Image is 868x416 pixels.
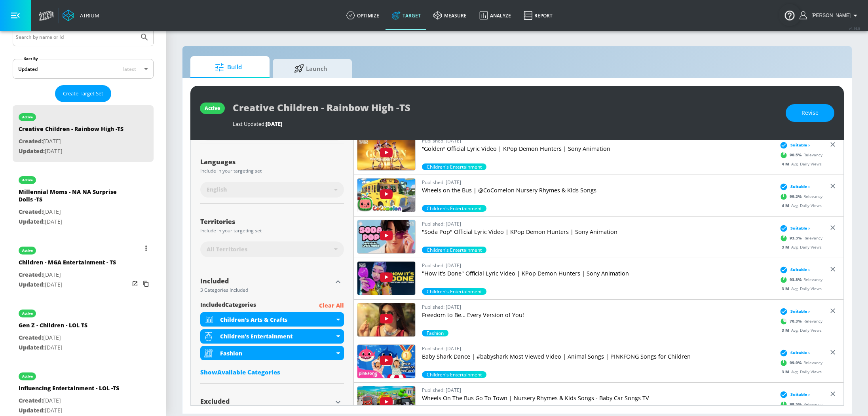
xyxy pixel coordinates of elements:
[782,285,791,291] span: 3 M
[13,105,154,162] div: activeCreative Children - Rainbow High -TSCreated:[DATE]Updated:[DATE]
[19,147,45,155] span: Updated:
[778,307,810,315] div: Suitable ›
[422,220,773,247] a: Published: [DATE]"Soda Pop" Official Lyric Video | KPop Demon Hunters | Sony Animation
[422,247,486,253] div: 93.3%
[13,239,154,295] div: activeChildren - MGA Entertainment - TSCreated:[DATE]Updated:[DATE]
[790,267,810,273] span: Suitable ›
[422,163,486,170] span: Children's Entertainment
[200,218,344,225] div: Territories
[778,202,822,208] div: Avg. Daily Views
[19,217,129,227] p: [DATE]
[19,384,119,396] div: Influencing Entertainment - LOL -TS
[790,235,803,241] span: 93.3 %
[23,56,40,61] label: Sort By
[357,262,415,295] img: QGsevnbItdU
[13,168,154,232] div: activeMillennial Moms - NA NA Surprise Dolls -TSCreated:[DATE]Updated:[DATE]
[790,194,803,199] span: 99.2 %
[790,142,810,148] span: Suitable ›
[782,202,791,208] span: 4 M
[205,105,220,112] div: active
[200,346,344,360] div: Fashion
[422,163,486,170] div: 90.5%
[200,329,344,344] div: Children's Entertainment
[200,398,332,405] div: Excluded
[422,270,773,277] p: "How It's Done" Official Lyric Video | KPop Demon Hunters | Sony Animation
[19,218,45,225] span: Updated:
[790,391,810,397] span: Suitable ›
[790,225,810,231] span: Suitable ›
[19,137,123,146] p: [DATE]
[422,205,486,212] span: Children's Entertainment
[19,344,45,351] span: Updated:
[778,182,810,190] div: Suitable ›
[19,397,43,404] span: Created:
[422,205,486,212] div: 99.2%
[19,207,129,217] p: [DATE]
[778,266,810,274] div: Suitable ›
[422,137,773,145] p: Published: [DATE]
[422,178,773,186] p: Published: [DATE]
[782,327,791,332] span: 3 M
[200,241,344,257] div: All Territories
[790,360,803,366] span: 99.9 %
[786,104,834,122] button: Revise
[63,89,103,98] span: Create Target Set
[281,59,341,78] span: Launch
[123,66,136,72] span: latest
[220,332,334,340] div: Children's Entertainment
[220,316,334,323] div: Children's Arts & Crafts
[200,228,344,233] div: Include in your targeting set
[141,278,152,289] button: Copy Targeting Set Link
[19,270,116,280] p: [DATE]
[200,169,344,173] div: Include in your targeting set
[200,288,332,293] div: 3 Categories Included
[778,349,810,357] div: Suitable ›
[422,186,773,194] p: Wheels on the Bus | @CoComelon Nursery Rhymes & Kids Songs
[266,120,282,127] span: [DATE]
[19,407,45,414] span: Updated:
[200,312,344,327] div: Children's Arts & Crafts
[19,343,87,353] p: [DATE]
[19,125,123,137] div: Creative Children - Rainbow High -TS
[19,137,43,145] span: Created:
[200,301,256,311] span: included Categories
[800,11,860,20] button: [PERSON_NAME]
[19,334,43,341] span: Created:
[233,120,778,127] div: Last Updated:
[200,182,344,198] div: English
[357,303,415,336] img: RJb3Mg2ET2w
[422,344,773,353] p: Published: [DATE]
[198,58,258,77] span: Build
[200,278,332,284] div: Included
[779,4,801,26] button: Open Resource Center
[357,137,415,170] img: yebNIHKAC4A
[782,369,791,374] span: 3 M
[778,398,822,410] div: Relevancy
[129,278,141,289] button: Open in new window
[778,369,822,374] div: Avg. Daily Views
[778,232,822,244] div: Relevancy
[422,137,773,163] a: Published: [DATE]“Golden” Official Lyric Video | KPop Demon Hunters | Sony Animation
[422,353,773,361] p: Baby Shark Dance | #babyshark Most Viewed Video | Animal Songs | PINKFONG Songs for Children
[782,244,791,249] span: 3 M
[790,152,803,158] span: 90.5 %
[778,327,822,333] div: Avg. Daily Views
[200,368,344,376] div: ShowAvailable Categories
[63,9,99,21] a: Atrium
[55,85,111,102] button: Create Target Set
[19,406,119,416] p: [DATE]
[778,390,810,398] div: Suitable ›
[849,26,860,30] span: v 4.19.0
[778,315,822,327] div: Relevancy
[19,271,43,278] span: Created:
[422,371,486,378] span: Children's Entertainment
[422,220,773,228] p: Published: [DATE]
[19,333,87,343] p: [DATE]
[427,1,473,30] a: measure
[13,302,154,358] div: activeGen Z - Children - LOL TSCreated:[DATE]Updated:[DATE]
[357,179,415,212] img: e_04ZrNroTo
[473,1,517,30] a: Analyze
[422,261,773,270] p: Published: [DATE]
